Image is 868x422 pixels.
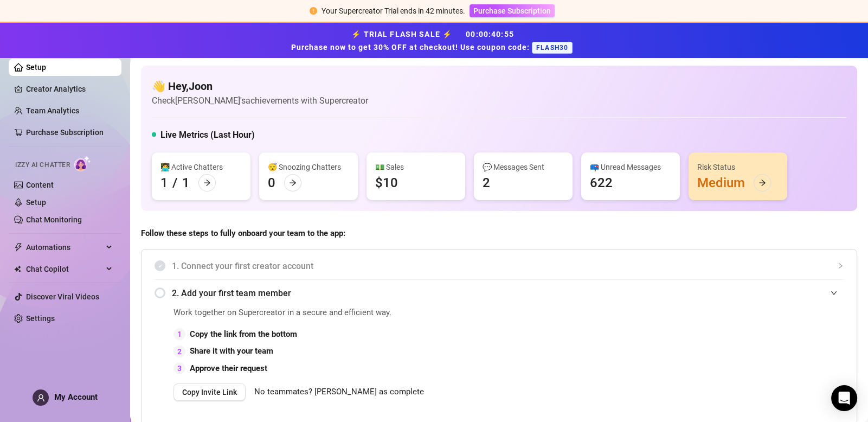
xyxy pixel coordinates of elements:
[375,161,456,173] div: 💵 Sales
[590,174,613,191] div: 622
[54,392,98,402] span: My Account
[26,63,46,72] a: Setup
[182,388,237,397] span: Copy Invite Link
[291,30,577,52] strong: ⚡ TRIAL FLASH SALE ⚡
[141,228,345,238] strong: Follow these steps to fully onboard your team to the app:
[375,174,398,191] div: $10
[310,7,317,15] span: exclamation-circle
[182,174,190,191] div: 1
[173,362,185,374] div: 3
[697,161,779,173] div: Risk Status
[190,363,267,373] strong: Approve their request
[470,7,555,15] a: Purchase Subscription
[160,129,255,142] h5: Live Metrics (Last Hour)
[173,306,600,319] span: Work together on Supercreator in a secure and efficient way.
[831,385,857,411] div: Open Intercom Messenger
[26,292,99,301] a: Discover Viral Videos
[14,243,23,252] span: thunderbolt
[483,174,490,191] div: 2
[289,179,297,187] span: arrow-right
[254,386,424,399] span: No teammates? [PERSON_NAME] as complete
[15,160,70,170] span: Izzy AI Chatter
[291,43,532,52] strong: Purchase now to get 30% OFF at checkout! Use coupon code:
[26,239,103,256] span: Automations
[190,329,297,339] strong: Copy the link from the bottom
[758,179,766,187] span: arrow-right
[173,383,246,401] button: Copy Invite Link
[26,181,54,189] a: Content
[74,156,91,171] img: AI Chatter
[470,4,555,17] button: Purchase Subscription
[155,253,844,279] div: 1. Connect your first creator account
[160,174,168,191] div: 1
[268,161,349,173] div: 😴 Snoozing Chatters
[26,198,46,207] a: Setup
[152,79,368,94] h4: 👋 Hey, Joon
[590,161,671,173] div: 📪 Unread Messages
[26,215,82,224] a: Chat Monitoring
[26,314,55,323] a: Settings
[26,106,79,115] a: Team Analytics
[152,94,368,107] article: Check [PERSON_NAME]'s achievements with Supercreator
[837,263,844,269] span: collapsed
[14,265,21,273] img: Chat Copilot
[173,346,185,357] div: 2
[26,80,113,98] a: Creator Analytics
[532,42,573,54] span: FLASH30
[466,30,514,39] span: 00 : 00 : 40 : 55
[322,7,465,15] span: Your Supercreator Trial ends in 42 minutes.
[203,179,211,187] span: arrow-right
[26,260,103,278] span: Chat Copilot
[831,290,837,296] span: expanded
[37,394,45,402] span: user
[483,161,564,173] div: 💬 Messages Sent
[173,328,185,340] div: 1
[172,286,844,300] span: 2. Add your first team member
[268,174,275,191] div: 0
[160,161,242,173] div: 👩‍💻 Active Chatters
[190,346,273,356] strong: Share it with your team
[26,128,104,137] a: Purchase Subscription
[473,7,551,15] span: Purchase Subscription
[155,280,844,306] div: 2. Add your first team member
[172,259,844,273] span: 1. Connect your first creator account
